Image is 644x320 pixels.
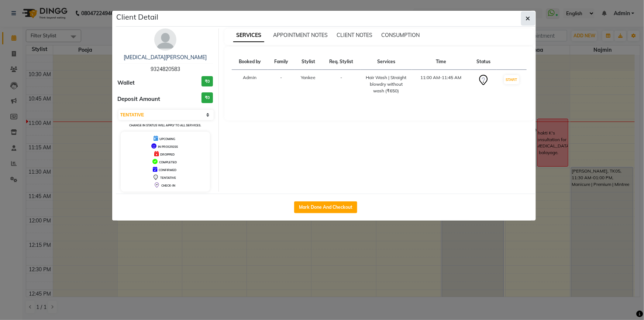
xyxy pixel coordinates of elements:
button: Mark Done And Checkout [294,201,357,213]
td: - [322,70,361,99]
th: Req. Stylist [322,54,361,70]
span: Wallet [118,79,135,87]
th: Stylist [295,54,322,70]
span: IN PROGRESS [158,145,178,149]
div: Hair Wash | Straight blowdry without wash (₹650) [365,74,408,94]
span: Deposit Amount [118,95,161,103]
span: CONSUMPTION [381,32,420,38]
span: UPCOMING [159,137,175,141]
td: 11:00 AM-11:45 AM [412,70,470,99]
small: Change in status will apply to all services. [129,123,201,127]
span: SERVICES [233,29,264,42]
th: Booked by [232,54,268,70]
th: Time [412,54,470,70]
span: DROPPED [160,153,175,156]
td: - [268,70,295,99]
th: Services [361,54,412,70]
span: 9324820583 [151,66,180,72]
span: COMPLETED [159,160,177,164]
h3: ₹0 [202,76,213,87]
td: Admin [232,70,268,99]
span: CONFIRMED [159,168,176,172]
h5: Client Detail [117,11,159,23]
span: TENTATIVE [160,176,176,180]
a: [MEDICAL_DATA][PERSON_NAME] [124,54,207,61]
span: Yankee [301,75,316,80]
span: CHECK-IN [161,184,175,187]
h3: ₹0 [202,92,213,103]
button: START [504,75,519,84]
img: avatar [154,28,176,51]
th: Family [268,54,295,70]
th: Status [470,54,497,70]
span: APPOINTMENT NOTES [273,32,328,38]
span: CLIENT NOTES [337,32,372,38]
